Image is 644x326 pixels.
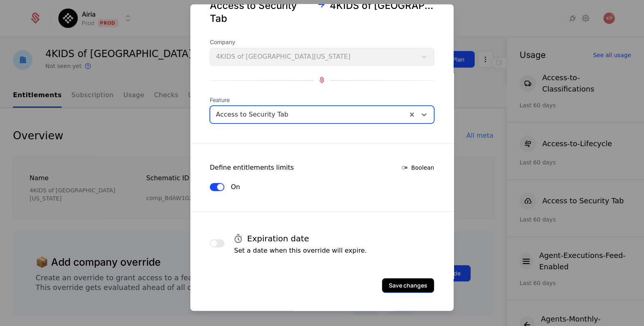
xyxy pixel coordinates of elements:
div: Define entitlements limits [210,162,294,172]
label: On [231,182,240,192]
span: Feature [210,96,434,104]
span: Boolean [411,163,434,171]
span: Company [210,38,434,46]
h4: Expiration date [247,232,309,244]
p: Set a date when this override will expire. [234,245,367,255]
button: Save changes [382,278,434,292]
